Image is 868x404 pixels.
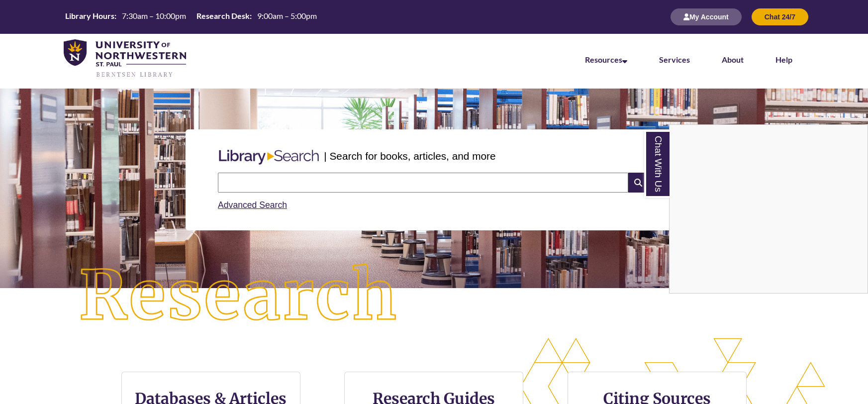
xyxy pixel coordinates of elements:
img: UNWSP Library Logo [64,39,186,78]
a: Services [659,55,690,64]
a: Chat With Us [644,130,670,198]
a: About [722,55,744,64]
a: Resources [585,55,627,64]
a: Help [775,55,792,64]
iframe: Chat Widget [670,125,868,293]
div: Chat With Us [669,124,868,294]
